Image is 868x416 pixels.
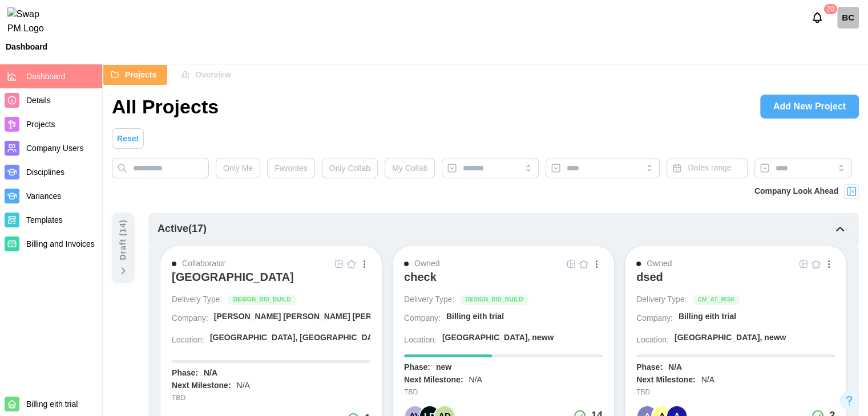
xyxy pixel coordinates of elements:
div: Active ( 17 ) [158,221,207,237]
div: Phase: [404,362,430,373]
span: Details [26,96,51,105]
button: Reset [112,128,144,149]
button: Overview [173,64,241,85]
span: DESIGN_BID_BUILD [465,295,523,304]
div: Location: [404,335,437,346]
div: Billing eith trial [679,311,736,323]
button: Grid Icon [797,258,810,270]
span: CM_AT_RISK [697,295,735,304]
button: Empty Star [345,258,358,270]
div: [GEOGRAPHIC_DATA], neww [442,332,554,344]
div: TBD [172,393,370,403]
img: Grid Icon [334,259,344,268]
button: Empty Star [578,258,590,270]
img: Empty Star [347,259,356,268]
div: Draft ( 14 ) [117,219,130,260]
div: N/A [701,374,714,386]
button: Grid Icon [565,258,578,270]
div: Location: [636,335,669,346]
div: Delivery Type: [172,294,222,305]
button: Only Collab [322,158,378,178]
img: Empty Star [812,259,821,268]
button: My Collab [385,158,435,178]
div: N/A [469,374,482,386]
span: Projects [26,120,55,129]
span: Company Users [26,144,83,153]
div: Delivery Type: [404,294,454,305]
div: N/A [668,362,682,373]
div: Next Milestone: [636,374,695,386]
div: N/A [236,380,249,391]
span: Projects [125,65,156,84]
img: Empty Star [579,259,588,268]
span: Overview [195,65,231,84]
span: Only Collab [329,158,370,178]
button: Favorites [267,158,315,178]
a: Billing eith trial [446,311,603,327]
a: Billing check [837,7,859,28]
div: Company Look Ahead [754,185,838,198]
button: Notifications [808,8,827,27]
span: Dashboard [26,72,66,81]
span: Add New Project [773,95,846,118]
div: check [404,270,437,284]
span: Variances [26,191,61,201]
div: N/A [204,368,217,379]
h1: All Projects [112,94,219,119]
a: dsed [636,270,835,294]
div: Owned [647,258,672,270]
div: Company: [636,313,673,324]
img: Swap PM Logo [7,7,54,36]
div: Location: [172,335,204,346]
img: Project Look Ahead Button [846,186,857,197]
button: Dates range [667,158,747,178]
div: Dashboard [6,43,47,51]
div: Company: [172,313,208,324]
a: [GEOGRAPHIC_DATA] [172,270,370,294]
div: dsed [636,270,663,284]
div: Next Milestone: [404,374,463,386]
span: My Collab [392,158,427,178]
div: [GEOGRAPHIC_DATA], neww [675,332,786,344]
a: [PERSON_NAME] [PERSON_NAME] [PERSON_NAME] A... [214,311,370,327]
div: [GEOGRAPHIC_DATA] [172,270,294,284]
button: Grid Icon [333,258,345,270]
button: Only Me [216,158,260,178]
div: TBD [636,387,835,398]
span: Dates range [688,163,731,172]
div: Phase: [172,368,198,379]
div: [GEOGRAPHIC_DATA], [GEOGRAPHIC_DATA] [210,332,385,344]
div: TBD [404,387,603,398]
a: Add New Project [760,95,859,119]
span: Billing and Invoices [26,239,95,248]
div: Phase: [636,362,663,373]
a: Billing eith trial [679,311,835,327]
div: Owned [414,258,439,270]
span: Templates [26,215,63,225]
div: Billing eith trial [446,311,504,323]
div: BC [837,7,859,28]
div: Delivery Type: [636,294,687,305]
div: 20 [823,4,837,14]
img: Grid Icon [567,259,576,268]
div: Next Milestone: [172,380,231,391]
span: Billing eith trial [26,399,78,409]
span: Reset [117,129,139,148]
div: new [436,362,451,373]
span: DESIGN_BID_BUILD [233,295,290,304]
span: Disciplines [26,168,64,177]
div: Company: [404,313,441,324]
button: Empty Star [810,258,822,270]
div: Collaborator [182,258,225,270]
button: Projects [103,64,167,85]
span: Favorites [274,158,308,178]
img: Grid Icon [799,259,808,268]
span: Only Me [223,158,253,178]
a: check [404,270,603,294]
div: [PERSON_NAME] [PERSON_NAME] [PERSON_NAME] A... [214,311,434,323]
